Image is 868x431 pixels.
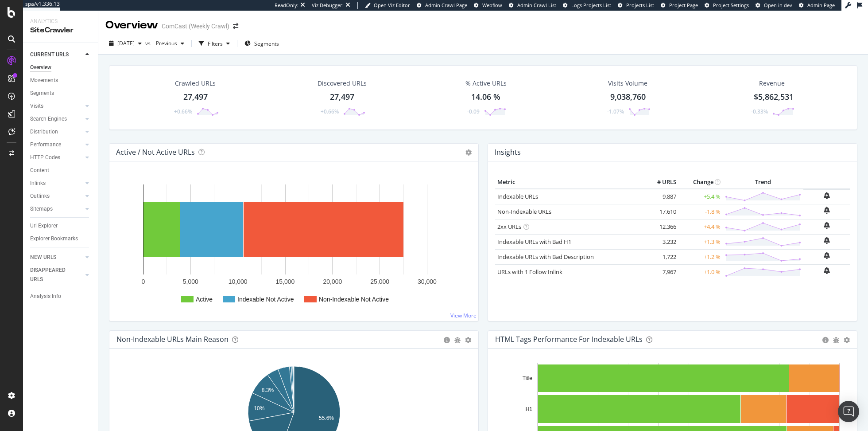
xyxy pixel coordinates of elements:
[275,2,298,9] div: ReadOnly:
[824,267,830,274] div: bell-plus
[233,23,238,29] div: arrow-right-arrow-left
[417,2,467,9] a: Admin Crawl Page
[669,2,698,8] span: Project Page
[208,40,223,47] div: Filters
[319,415,334,421] text: 55.6%
[754,91,794,102] span: $5,862,531
[497,223,521,231] a: 2xx URLs
[330,91,354,103] div: 27,497
[807,2,835,8] span: Admin Page
[824,192,830,199] div: bell-plus
[643,176,678,189] th: # URLS
[607,108,624,115] div: -1.07%
[30,89,92,98] a: Segments
[678,176,723,189] th: Change
[30,153,60,162] div: HTTP Codes
[30,221,92,231] a: Url Explorer
[618,2,654,9] a: Projects List
[318,79,367,88] div: Discovered URLs
[759,79,785,88] span: Revenue
[626,2,654,8] span: Projects List
[30,63,51,72] div: Overview
[824,207,830,214] div: bell-plus
[30,102,43,111] div: Visits
[756,2,792,9] a: Open in dev
[365,2,410,9] a: Open Viz Editor
[643,234,678,249] td: 3,232
[30,179,83,188] a: Inlinks
[495,146,521,158] h4: Insights
[152,36,188,51] button: Previous
[705,2,749,9] a: Project Settings
[526,406,533,412] text: H1
[319,296,389,303] text: Non-Indexable Not Active
[105,36,145,51] button: [DATE]
[678,234,723,249] td: +1.3 %
[162,22,229,31] div: ComCast (Weekly Crawl)
[116,335,229,344] div: Non-Indexable URLs Main Reason
[678,189,723,204] td: +5.4 %
[30,266,75,284] div: DISAPPEARED URLS
[30,292,61,301] div: Analysis Info
[563,2,611,9] a: Logs Projects List
[497,238,571,246] a: Indexable URLs with Bad H1
[643,189,678,204] td: 9,887
[678,264,723,279] td: +1.0 %
[276,278,295,285] text: 15,000
[30,266,83,284] a: DISAPPEARED URLS
[237,296,294,303] text: Indexable Not Active
[30,140,83,149] a: Performance
[195,36,233,51] button: Filters
[30,127,58,137] div: Distribution
[678,204,723,219] td: -1.8 %
[30,140,61,149] div: Performance
[497,268,562,276] a: URLs with 1 Follow Inlink
[30,192,50,201] div: Outlinks
[844,337,850,343] div: gear
[321,108,339,115] div: +0.66%
[30,50,69,59] div: CURRENT URLS
[145,39,152,47] span: vs
[838,401,859,422] div: Open Intercom Messenger
[482,2,502,8] span: Webflow
[425,2,467,8] span: Admin Crawl Page
[254,405,264,411] text: 10%
[30,166,49,175] div: Content
[465,79,507,88] div: % Active URLs
[30,153,83,162] a: HTTP Codes
[175,79,216,88] div: Crawled URLs
[822,337,829,343] div: circle-info
[30,253,56,262] div: NEW URLS
[467,108,480,115] div: -0.09
[495,335,643,344] div: HTML Tags Performance for Indexable URLs
[497,208,551,215] a: Non-Indexable URLs
[312,2,344,9] div: Viz Debugger:
[30,204,53,214] div: Sitemaps
[643,264,678,279] td: 7,967
[643,204,678,219] td: 17,610
[643,249,678,264] td: 1,722
[117,39,135,47] span: 2025 Aug. 23rd
[142,278,145,285] text: 0
[764,2,792,8] span: Open in dev
[30,50,83,59] a: CURRENT URLS
[824,237,830,244] div: bell-plus
[374,2,410,8] span: Open Viz Editor
[30,127,83,137] a: Distribution
[30,76,58,85] div: Movements
[323,278,342,285] text: 20,000
[30,18,91,25] div: Analytics
[229,278,248,285] text: 10,000
[116,146,195,158] h4: Active / Not Active URLs
[643,219,678,234] td: 12,366
[241,36,283,51] button: Segments
[454,337,461,343] div: bug
[571,2,611,8] span: Logs Projects List
[713,2,749,8] span: Project Settings
[799,2,835,9] a: Admin Page
[608,79,647,88] div: Visits Volume
[30,114,83,124] a: Search Engines
[523,375,533,381] text: Title
[30,234,92,243] a: Explorer Bookmarks
[723,176,803,189] th: Trend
